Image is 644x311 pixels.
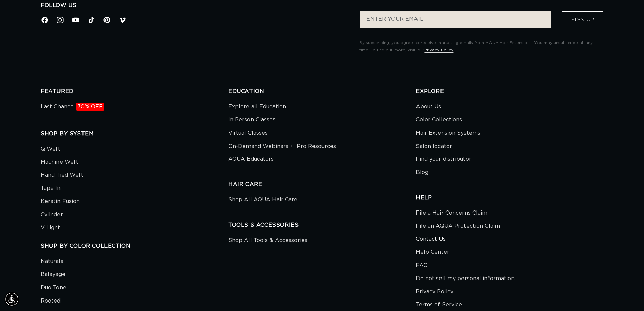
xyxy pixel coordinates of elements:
h2: EDUCATION [228,88,416,95]
a: Rooted [41,294,61,308]
h2: HAIR CARE [228,181,416,188]
a: Shop All Tools & Accessories [228,236,307,247]
span: 30% OFF [76,103,104,111]
a: Cylinder [41,208,63,221]
a: Hair Extension Systems [416,127,480,140]
h2: FEATURED [41,88,228,95]
a: Salon locator [416,140,452,153]
a: In Person Classes [228,113,276,127]
a: Q Weft [41,144,61,156]
a: Find your distributor [416,153,471,166]
a: Do not sell my personal information [416,272,515,285]
a: Shop All AQUA Hair Care [228,195,297,206]
a: Explore all Education [228,102,286,113]
h2: SHOP BY SYSTEM [41,130,228,137]
h2: HELP [416,194,603,201]
a: Virtual Classes [228,127,268,140]
a: About Us [416,102,441,113]
a: Last Chance30% OFF [41,102,104,113]
a: Privacy Policy [416,285,453,298]
h2: Follow Us [41,2,349,9]
a: Duo Tone [41,281,66,294]
input: ENTER YOUR EMAIL [360,11,551,28]
button: Sign Up [562,11,603,28]
a: Hand Tied Weft [41,169,84,182]
a: Contact Us [416,232,446,246]
a: Tape In [41,182,61,195]
a: Keratin Fusion [41,195,80,208]
a: Balayage [41,268,65,281]
a: V Light [41,221,60,235]
h2: EXPLORE [416,88,603,95]
a: Help Center [416,246,449,259]
a: Machine Weft [41,156,78,169]
a: File a Hair Concerns Claim [416,208,487,220]
a: FAQ [416,259,428,272]
a: Color Collections [416,113,462,127]
h2: TOOLS & ACCESSORIES [228,222,416,229]
a: Naturals [41,257,63,268]
a: Blog [416,166,428,179]
p: By subscribing, you agree to receive marketing emails from AQUA Hair Extensions. You may unsubscr... [359,39,603,54]
iframe: Chat Widget [610,279,644,311]
a: AQUA Educators [228,153,274,166]
a: On-Demand Webinars + Pro Resources [228,140,336,153]
div: Accessibility Menu [4,292,19,307]
a: File an AQUA Protection Claim [416,220,500,233]
a: Privacy Policy [424,48,453,52]
h2: SHOP BY COLOR COLLECTION [41,243,228,250]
